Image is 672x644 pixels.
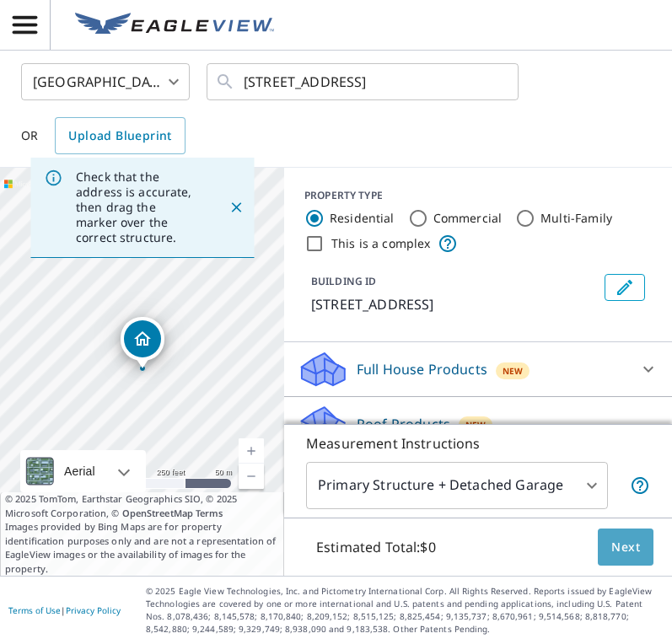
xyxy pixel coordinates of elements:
[357,359,487,379] p: Full House Products
[298,404,659,470] div: Roof ProductsNewPremium with Regular Delivery
[76,169,198,245] p: Check that the address is accurate, then drag the marker over the correct structure.
[303,529,449,566] p: Estimated Total: $0
[311,294,598,314] p: [STREET_ADDRESS]
[225,196,247,218] button: Close
[59,450,100,492] div: Aerial
[630,475,650,496] span: Your report will include the primary structure and a detached garage if one exists.
[68,126,171,147] span: Upload Blueprint
[304,188,652,203] div: PROPERTY TYPE
[5,492,279,520] span: © 2025 TomTom, Earthstar Geographics SIO, © 2025 Microsoft Corporation, ©
[465,418,486,432] span: New
[433,210,503,227] label: Commercial
[239,438,264,464] a: Current Level 17, Zoom In
[540,210,612,227] label: Multi-Family
[66,604,121,616] a: Privacy Policy
[8,605,121,615] p: |
[239,464,264,489] a: Current Level 17, Zoom Out
[75,13,274,38] img: EV Logo
[611,537,640,558] span: Next
[357,414,450,434] p: Roof Products
[8,604,61,616] a: Terms of Use
[605,274,645,301] button: Edit building 1
[146,585,664,636] p: © 2025 Eagle View Technologies, Inc. and Pictometry International Corp. All Rights Reserved. Repo...
[65,3,284,48] a: EV Logo
[21,58,190,105] div: [GEOGRAPHIC_DATA]
[331,235,431,252] label: This is a complex
[122,507,193,519] a: OpenStreetMap
[311,274,376,288] p: BUILDING ID
[21,117,185,154] div: OR
[244,58,484,105] input: Search by address or latitude-longitude
[330,210,395,227] label: Residential
[598,529,653,566] button: Next
[196,507,223,519] a: Terms
[121,317,164,369] div: Dropped pin, building 1, Residential property, 224 Limekiln Rd New Cumberland, PA 17070
[306,462,608,509] div: Primary Structure + Detached Garage
[55,117,185,154] a: Upload Blueprint
[306,433,650,453] p: Measurement Instructions
[20,450,146,492] div: Aerial
[503,364,523,378] span: New
[298,349,659,389] div: Full House ProductsNew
